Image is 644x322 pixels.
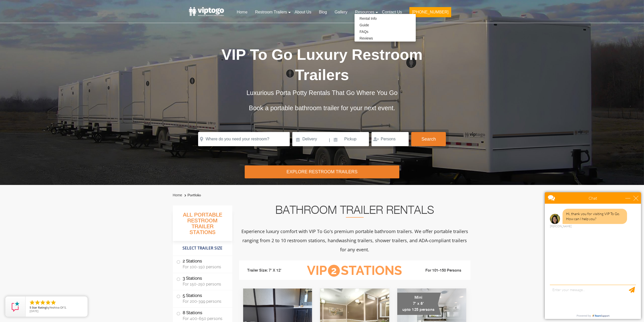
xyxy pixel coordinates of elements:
button: [PHONE_NUMBER] [409,7,451,17]
button: Search [411,132,446,146]
input: Pickup [331,132,369,146]
span: Yeshiva Of S. [50,306,67,309]
li: Portfolio [183,192,201,198]
span: For 150-250 persons [183,282,226,287]
span: [DATE] [30,309,38,313]
a: [PHONE_NUMBER] [406,7,455,20]
a: Home [173,193,182,197]
div: Mini 7' x 8' upto 125 persons [397,293,441,315]
span: For 400-650 persons [183,316,226,321]
span: by [30,306,84,310]
img: Review Rating [10,301,20,312]
div: Explore Restroom Trailers [245,165,399,178]
a: Gallery [331,7,351,18]
input: Where do you need your restroom? [198,132,290,146]
p: Experience luxury comfort with VIP To Go's premium portable bathroom trailers. We offer portable ... [239,227,470,254]
span: | [329,132,330,148]
li:  [40,299,46,306]
span: 5 [30,306,31,309]
li:  [50,299,56,306]
span: Book a portable bathroom trailer for your next event. [249,104,395,111]
span: Luxurious Porta Potty Rentals That Go Where You Go [246,89,398,96]
span: Star Rating [32,306,46,309]
span: For 200-399 persons [183,299,226,304]
li:  [45,299,51,306]
span: 2 [328,265,340,277]
li:  [34,299,40,306]
a: Reviews [355,35,378,42]
span: VIP To Go Luxury Restroom Trailers [221,46,423,83]
a: Contact Us [378,7,406,18]
a: About Us [291,7,315,18]
iframe: Live Chat Box [542,189,644,322]
li: Trailer Size: 7' X 12' [243,263,299,278]
label: 2 Stations [176,256,229,272]
a: Home [233,7,251,18]
a: FAQs [355,28,373,35]
a: Guide [355,22,374,28]
h3: All Portable Restroom Trailer Stations [173,211,232,241]
a: Restroom Trailers [251,7,291,18]
li:  [29,299,35,306]
input: Persons [371,132,409,146]
label: 5 Stations [176,290,229,306]
span: For 100-150 persons [183,264,226,269]
h4: Select Trailer Size [173,243,232,253]
input: Delivery [292,132,328,146]
li: For 101-150 Persons [410,268,467,274]
h3: VIP Stations [299,264,410,278]
label: 3 Stations [176,273,229,289]
a: Resources [351,7,378,18]
a: Rental Info [355,15,382,22]
h2: Bathroom Trailer Rentals [239,205,470,218]
a: Blog [315,7,331,18]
